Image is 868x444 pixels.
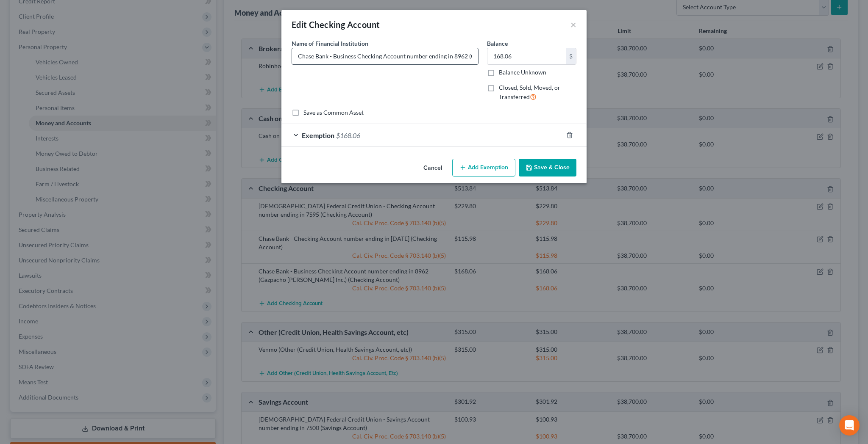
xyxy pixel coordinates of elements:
button: × [570,19,576,30]
label: Balance Unknown [499,68,546,77]
input: Enter name... [292,48,478,64]
span: Closed, Sold, Moved, or Transferred [499,84,560,100]
span: Exemption [302,131,334,139]
label: Save as Common Asset [303,108,364,117]
button: Save & Close [519,159,576,176]
span: Name of Financial Institution [292,40,368,47]
button: Cancel [417,160,449,176]
div: Open Intercom Messenger [839,415,860,436]
div: Edit Checking Account [292,19,380,30]
span: $168.06 [336,131,360,139]
button: Add Exemption [452,159,515,176]
input: 0.00 [487,48,566,64]
div: $ [566,48,576,64]
label: Balance [487,39,508,48]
